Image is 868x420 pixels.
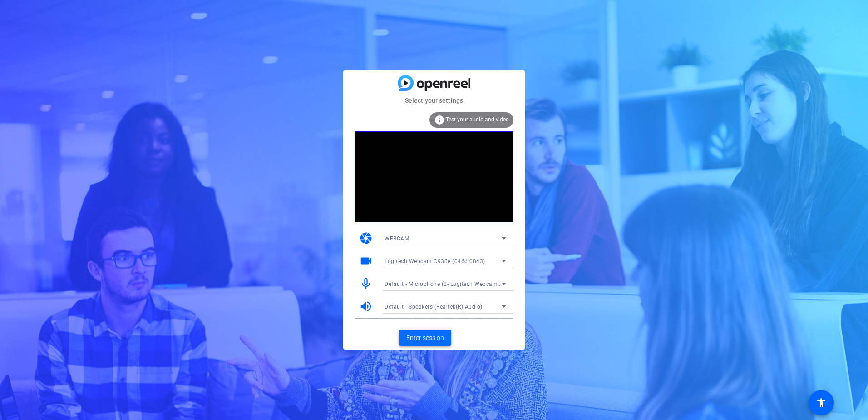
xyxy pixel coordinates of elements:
[385,235,409,242] span: WEBCAM
[359,300,373,313] mat-icon: volume_up
[434,115,445,125] mat-icon: info
[398,75,470,91] img: blue-gradient.svg
[816,397,827,408] mat-icon: accessibility
[359,254,373,268] mat-icon: videocam
[385,280,553,287] span: Default - Microphone (2- Logitech Webcam C930e) (046d:0843)
[385,258,485,265] span: Logitech Webcam C930e (046d:0843)
[406,333,444,343] span: Enter session
[385,304,483,310] span: Default - Speakers (Realtek(R) Audio)
[359,277,373,290] mat-icon: mic_none
[359,231,373,245] mat-icon: camera
[446,116,509,123] span: Test your audio and video
[343,95,525,105] mat-card-subtitle: Select your settings
[399,330,451,346] button: Enter session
